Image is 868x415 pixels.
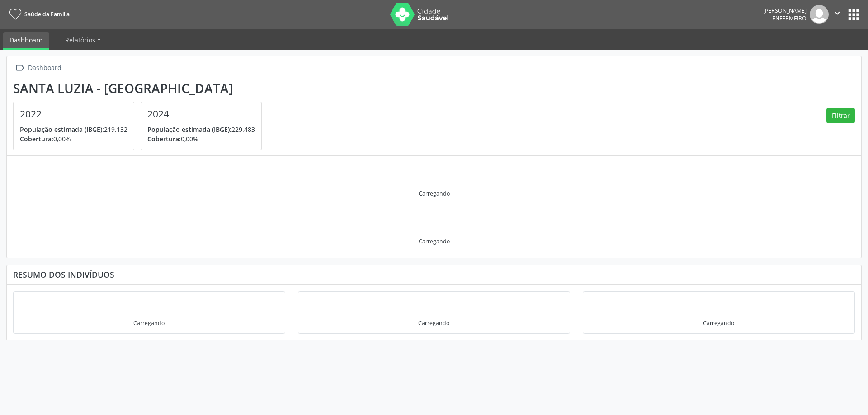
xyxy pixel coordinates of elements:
[810,5,829,24] img: img
[20,108,127,120] h4: 2022
[147,108,255,120] h4: 2024
[147,134,255,144] p: 0,00%
[846,7,862,23] button: apps
[829,5,846,24] button: 
[832,8,842,18] i: 
[20,125,127,134] p: 219.132
[3,32,49,50] a: Dashboard
[20,134,127,144] p: 0,00%
[419,238,450,245] div: Carregando
[65,36,95,44] span: Relatórios
[826,108,855,123] button: Filtrar
[6,7,70,22] a: Saúde da Família
[147,135,181,143] span: Cobertura:
[772,14,807,22] span: Enfermeiro
[20,135,53,143] span: Cobertura:
[13,81,268,96] div: Santa Luzia - [GEOGRAPHIC_DATA]
[13,61,63,75] a:  Dashboard
[419,190,450,197] div: Carregando
[133,319,165,327] div: Carregando
[703,319,734,327] div: Carregando
[418,319,449,327] div: Carregando
[147,125,255,134] p: 229.483
[763,7,807,14] div: [PERSON_NAME]
[13,61,26,75] i: 
[13,270,855,280] div: Resumo dos indivíduos
[20,125,104,134] span: População estimada (IBGE):
[26,61,63,75] div: Dashboard
[24,10,70,18] span: Saúde da Família
[147,125,231,134] span: População estimada (IBGE):
[59,32,107,48] a: Relatórios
